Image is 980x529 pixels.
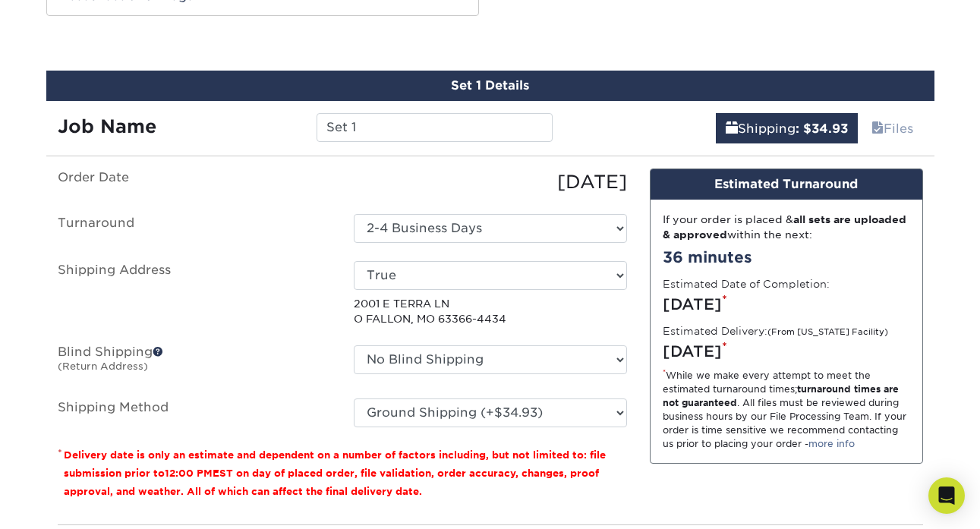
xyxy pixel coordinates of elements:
[46,214,342,243] label: Turnaround
[796,121,848,136] b: : $34.93
[663,383,899,408] strong: turnaround times are not guaranteed
[342,168,638,196] div: [DATE]
[663,276,830,291] label: Estimated Date of Completion:
[862,113,923,143] a: Files
[58,115,156,137] strong: Job Name
[165,468,213,479] span: 12:00 PM
[317,113,553,142] input: Enter a job name
[663,293,910,316] div: [DATE]
[663,369,910,451] div: While we make every attempt to meet the estimated turnaround times; . All files must be reviewed ...
[663,323,888,338] label: Estimated Delivery:
[726,121,738,136] span: shipping
[64,449,606,497] small: Delivery date is only an estimate and dependent on a number of factors including, but not limited...
[651,169,922,200] div: Estimated Turnaround
[663,212,910,243] div: If your order is placed & within the next:
[46,261,342,327] label: Shipping Address
[767,327,888,337] small: (From [US_STATE] Facility)
[46,345,342,380] label: Blind Shipping
[808,438,855,449] a: more info
[663,246,910,269] div: 36 minutes
[663,340,910,363] div: [DATE]
[928,477,965,514] div: Open Intercom Messenger
[354,296,627,327] p: 2001 E TERRA LN O FALLON, MO 63366-4434
[871,121,884,136] span: files
[46,71,934,101] div: Set 1 Details
[716,113,858,143] a: Shipping: $34.93
[46,168,342,196] label: Order Date
[46,398,342,427] label: Shipping Method
[4,483,129,524] iframe: Google Customer Reviews
[58,361,148,372] small: (Return Address)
